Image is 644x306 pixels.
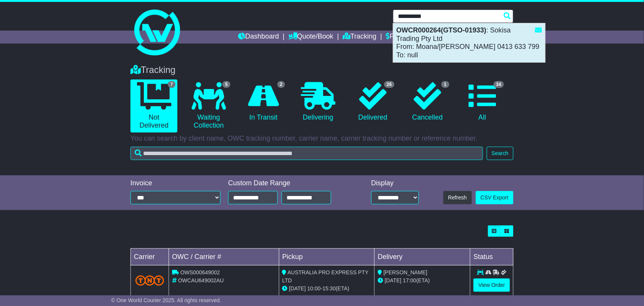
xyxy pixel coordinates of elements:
[127,65,517,76] div: Tracking
[185,79,232,133] a: 5 Waiting Collection
[169,249,279,266] td: OWC / Carrier #
[386,31,421,44] a: Financials
[371,179,419,188] div: Display
[384,81,394,88] span: 26
[343,31,377,44] a: Tracking
[396,26,486,34] strong: OWCR000264(GTSO-01933)
[441,81,449,88] span: 1
[131,249,169,266] td: Carrier
[240,79,287,125] a: 2 In Transit
[222,81,230,88] span: 5
[111,297,221,303] span: © One World Courier 2025. All rights reserved.
[404,79,451,125] a: 1 Cancelled
[282,269,369,283] span: AUSTRALIA PRO EXPRESS PTY LTD
[288,31,333,44] a: Quote/Book
[178,277,224,283] span: OWCAU649002AU
[487,147,514,160] button: Search
[473,278,510,292] a: View Order
[130,79,177,133] a: 7 Not Delivered
[349,79,396,125] a: 26 Delivered
[383,269,427,275] span: [PERSON_NAME]
[282,285,372,293] div: - (ETA)
[228,179,351,188] div: Custom Date Range
[322,285,336,291] span: 15:30
[494,81,504,88] span: 34
[443,191,472,204] button: Refresh
[238,31,279,44] a: Dashboard
[378,277,467,285] div: (ETA)
[130,179,221,188] div: Invoice
[375,249,470,266] td: Delivery
[385,277,401,283] span: [DATE]
[130,134,514,143] p: You can search by client name, OWC tracking number, carrier name, carrier tracking number or refe...
[393,23,545,62] div: : Sokisa Trading Pty Ltd From: Moana/[PERSON_NAME] 0413 633 799 To: null
[308,285,321,291] span: 10:00
[135,275,164,286] img: TNT_Domestic.png
[295,79,341,125] a: Delivering
[289,285,306,291] span: [DATE]
[459,79,506,125] a: 34 All
[277,81,285,88] span: 2
[470,249,514,266] td: Status
[403,277,416,283] span: 17:00
[180,269,220,275] span: OWS000649002
[476,191,514,204] a: CSV Export
[168,81,176,88] span: 7
[279,249,375,266] td: Pickup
